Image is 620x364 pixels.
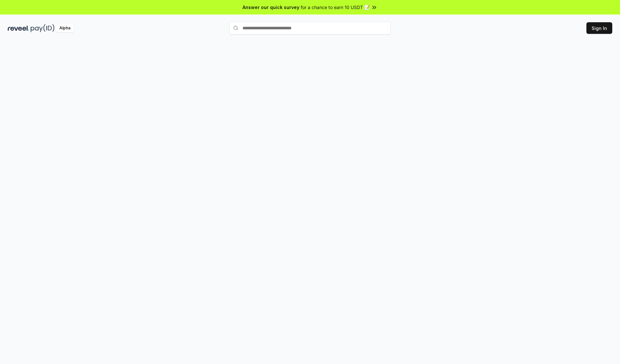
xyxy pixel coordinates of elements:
div: Alpha [56,24,74,32]
span: for a chance to earn 10 USDT 📝 [301,4,370,11]
img: pay_id [31,24,55,32]
span: Answer our quick survey [243,4,299,11]
img: reveel_dark [8,24,29,32]
button: Sign In [586,22,612,34]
